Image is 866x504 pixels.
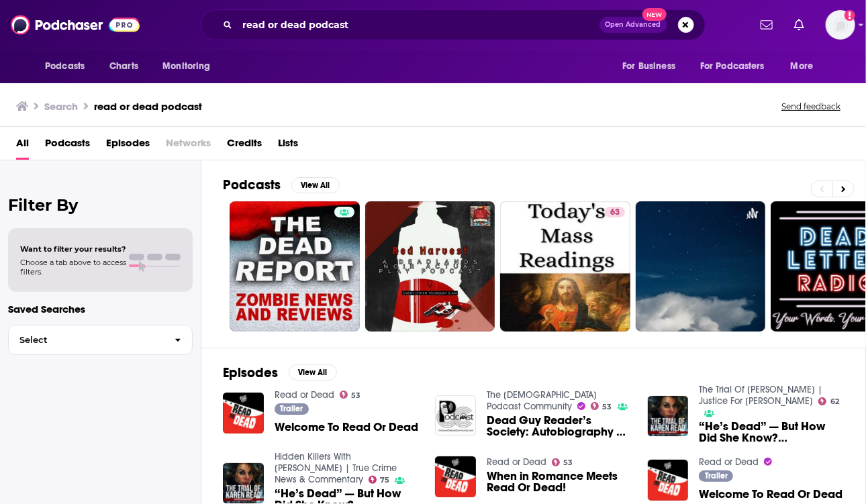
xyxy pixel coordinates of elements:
[44,100,78,113] h3: Search
[826,10,855,40] button: Show profile menu
[648,396,689,437] img: “He’s Dead” — But How Did She Know? Karen Read’s Behavior Before Finding the Body
[16,132,29,160] a: All
[699,421,844,444] a: “He’s Dead” — But How Did She Know? Karen Read’s Behavior Before Finding the Body
[289,364,337,381] button: View All
[845,10,855,21] svg: Add a profile image
[591,402,612,410] a: 53
[564,460,573,466] span: 53
[699,384,822,407] a: The Trial Of Karen Read | Justice For John O'Keefe
[435,456,476,497] img: When in Romance Meets Read Or Dead!
[613,54,692,79] button: open menu
[109,57,138,76] span: Charts
[223,177,281,193] h2: Podcasts
[781,54,830,79] button: open menu
[826,10,855,40] img: User Profile
[699,489,843,500] a: Welcome To Read Or Dead
[599,17,667,33] button: Open AdvancedNew
[227,132,262,160] a: Credits
[622,57,675,76] span: For Business
[101,54,146,79] a: Charts
[223,177,340,193] a: PodcastsView All
[291,177,340,193] button: View All
[275,389,334,401] a: Read or Dead
[45,57,85,76] span: Podcasts
[8,303,193,315] p: Saved Searches
[699,421,844,444] span: “He’s Dead” — But How Did She Know? [PERSON_NAME] Read’s Behavior Before Finding the Body
[435,395,476,436] img: Dead Guy Reader’s Society: Autobiography of George Muller
[642,8,667,21] span: New
[20,244,126,254] span: Want to filter your results?
[153,54,228,79] button: open menu
[8,195,193,215] h2: Filter By
[94,100,202,113] h3: read or dead podcast
[223,364,278,381] h2: Episodes
[8,325,193,355] button: Select
[487,415,632,438] span: Dead Guy Reader’s Society: Autobiography of [PERSON_NAME]
[223,463,264,504] img: “He’s Dead” — But How Did She Know? Karen Read’s Behavior Before Finding the Body
[340,391,361,399] a: 53
[700,57,765,76] span: For Podcasters
[818,397,839,405] a: 62
[11,12,140,38] img: Podchaser - Follow, Share and Rate Podcasts
[691,54,784,79] button: open menu
[500,201,630,332] a: 63
[487,389,597,412] a: The Christian Podcast Community
[369,476,390,484] a: 75
[791,57,814,76] span: More
[36,54,102,79] button: open menu
[278,132,298,160] a: Lists
[699,456,759,468] a: Read or Dead
[9,336,164,344] span: Select
[162,57,210,76] span: Monitoring
[487,456,546,468] a: Read or Dead
[648,460,689,501] img: Welcome To Read Or Dead
[605,207,625,217] a: 63
[351,393,360,399] span: 53
[223,364,337,381] a: EpisodesView All
[603,404,612,410] span: 53
[830,399,839,405] span: 62
[275,451,397,485] a: Hidden Killers With Tony Brueski | True Crime News & Commentary
[789,13,810,36] a: Show notifications dropdown
[606,21,661,28] span: Open Advanced
[826,10,855,40] span: Logged in as eringalloway
[280,405,303,413] span: Trailer
[705,472,728,480] span: Trailer
[487,470,632,493] a: When in Romance Meets Read Or Dead!
[610,206,620,219] span: 63
[201,9,706,40] div: Search podcasts, credits, & more...
[487,415,632,438] a: Dead Guy Reader’s Society: Autobiography of George Muller
[380,477,389,483] span: 75
[552,458,573,466] a: 53
[777,101,845,112] button: Send feedback
[755,13,778,36] a: Show notifications dropdown
[275,421,418,433] a: Welcome To Read Or Dead
[166,132,211,160] span: Networks
[238,14,599,36] input: Search podcasts, credits, & more...
[20,258,126,276] span: Choose a tab above to access filters.
[223,393,264,434] img: Welcome To Read Or Dead
[45,132,90,160] a: Podcasts
[106,132,150,160] a: Episodes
